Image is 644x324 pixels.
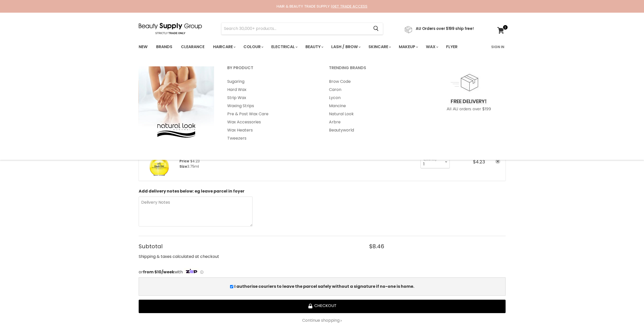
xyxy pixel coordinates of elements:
img: Zip Logo [184,268,199,275]
button: Checkout [139,300,506,313]
a: Lycon [323,94,423,102]
a: Wax Heaters [221,126,322,134]
a: Strip Wax [221,94,322,102]
a: Electrical [267,42,301,52]
a: Brow Code [323,78,423,86]
input: Search [221,23,369,34]
span: or with [139,269,183,275]
div: 3.75ml [179,164,200,169]
a: By Product [221,64,322,77]
a: Natural Look [323,110,423,118]
a: Sign In [488,42,507,52]
b: Add delivery notes below: eg leave parcel in foyer [139,188,244,194]
ul: Main menu [135,40,475,54]
strong: from $10/week [143,269,174,275]
a: Trending Brands [323,64,423,77]
span: Price [179,159,189,164]
div: Shipping & taxes calculated at checkout [139,254,506,260]
a: Flyer [442,42,461,52]
span: Subtotal [139,243,358,250]
a: Wax [422,42,441,52]
a: Sugaring [221,78,322,86]
a: Skincare [365,42,394,52]
a: Continue shopping [139,318,506,323]
a: Tweezers [221,134,322,142]
div: HAIR & BEAUTY TRADE SUPPLY | [132,4,512,9]
a: Pre & Post Wax Care [221,110,322,118]
a: Lash / Brow [327,42,364,52]
img: Dadi Oil - 3.75ml [144,145,174,176]
a: Caron [323,86,423,94]
a: Wax Accessories [221,118,322,126]
span: Size [179,164,187,169]
a: Haircare [209,42,239,52]
a: GET TRADE ACCESS [332,4,367,9]
a: Mancine [323,102,423,110]
select: Quantity [421,156,450,168]
form: cart checkout [139,67,506,323]
a: Clearance [177,42,208,52]
a: Waxing Strips [221,102,322,110]
button: Search [369,23,383,34]
a: Makeup [395,42,421,52]
span: $8.46 [369,243,384,250]
ul: Main menu [221,78,322,142]
a: Brands [152,42,176,52]
a: remove Dadi Oil [495,159,500,164]
a: Arbre [323,118,423,126]
ul: Main menu [323,78,423,134]
span: $4.23 [190,159,200,164]
span: $4.23 [473,159,485,165]
a: New [135,42,151,52]
a: Hard Wax [221,86,322,94]
a: Colour [240,42,266,52]
iframe: Gorgias live chat messenger [619,300,639,319]
a: Beauty [302,42,326,52]
nav: Main [132,40,512,54]
a: Beautyworld [323,126,423,134]
b: I authorise couriers to leave the parcel safely without a signature if no-one is home. [234,283,414,289]
form: Product [221,23,383,35]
